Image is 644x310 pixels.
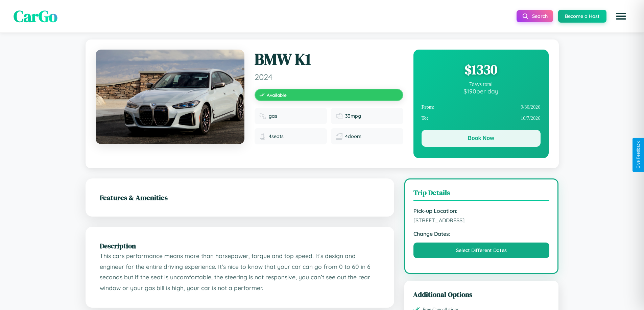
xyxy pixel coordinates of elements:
[422,130,541,147] button: Book Now
[517,10,553,22] button: Search
[413,230,550,237] strong: Change Dates:
[259,133,266,140] img: Seats
[100,193,380,202] h2: Features & Amenities
[345,133,361,139] span: 4 doors
[413,289,550,299] h3: Additional Options
[269,113,277,119] span: gas
[422,113,541,124] div: 10 / 7 / 2026
[422,115,428,121] strong: To:
[14,5,57,27] span: CarGo
[422,81,541,87] div: 7 days total
[100,241,380,251] h2: Description
[255,50,403,69] h1: BMW K1
[612,7,630,26] button: Open menu
[422,104,435,110] strong: From:
[422,87,541,95] div: $ 190 per day
[532,13,548,19] span: Search
[422,60,541,79] div: $ 1330
[336,133,342,140] img: Doors
[336,113,342,119] img: Fuel efficiency
[422,102,541,113] div: 9 / 30 / 2026
[267,92,287,98] span: Available
[413,243,550,258] button: Select Different Dates
[255,72,403,82] span: 2024
[96,50,244,144] img: BMW K1 2024
[269,133,284,139] span: 4 seats
[413,217,550,224] span: [STREET_ADDRESS]
[259,113,266,119] img: Fuel type
[413,188,550,201] h3: Trip Details
[100,251,380,293] p: This cars performance means more than horsepower, torque and top speed. It’s design and engineer ...
[558,10,606,23] button: Become a Host
[636,141,641,169] div: Give Feedback
[345,113,361,119] span: 33 mpg
[413,207,550,214] strong: Pick-up Location:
